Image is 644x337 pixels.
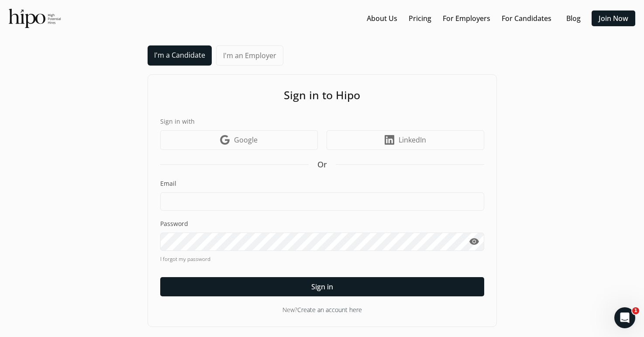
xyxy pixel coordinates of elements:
[216,45,283,66] a: I'm an Employer
[363,10,401,26] button: About Us
[399,135,426,145] span: LinkedIn
[297,306,362,314] a: Create an account here
[559,10,587,26] button: Blog
[311,281,333,292] span: Sign in
[614,307,635,328] iframe: Intercom live chat
[465,233,484,251] button: visibility
[160,255,484,263] a: I forgot my password
[317,159,327,170] span: Or
[160,117,484,126] label: Sign in with
[367,13,397,24] a: About Us
[160,305,484,314] div: New?
[9,9,61,28] img: official-logo
[148,45,212,66] a: I'm a Candidate
[599,13,628,24] a: Join Now
[234,135,258,145] span: Google
[327,130,484,150] a: LinkedIn
[498,10,555,26] button: For Candidates
[592,10,635,26] button: Join Now
[469,236,479,247] span: visibility
[160,219,484,228] label: Password
[160,277,484,296] button: Sign in
[443,13,490,24] a: For Employers
[409,13,431,24] a: Pricing
[502,13,551,24] a: For Candidates
[439,10,494,26] button: For Employers
[160,87,484,104] h1: Sign in to Hipo
[632,307,639,314] span: 1
[405,10,435,26] button: Pricing
[160,130,318,150] a: Google
[160,179,484,188] label: Email
[566,13,581,24] a: Blog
